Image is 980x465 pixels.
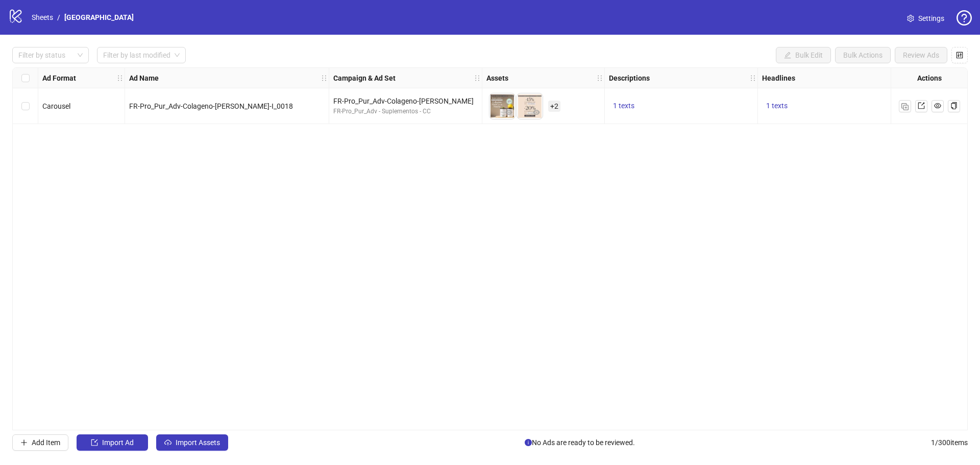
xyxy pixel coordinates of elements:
[951,47,968,63] button: Configure table settings
[77,434,148,451] button: Import Ad
[766,102,788,110] span: 1 texts
[533,109,540,116] span: eye
[129,72,159,84] strong: Ad Name
[530,107,543,119] button: Preview
[917,72,942,84] strong: Actions
[918,13,944,24] span: Settings
[931,437,968,448] span: 1 / 300 items
[957,10,972,26] span: question-circle
[42,102,70,110] span: Carousel
[749,75,756,82] span: holder
[613,102,634,110] span: 1 texts
[950,102,958,109] span: copy
[42,72,76,84] strong: Ad Format
[895,47,947,63] button: Review Ads
[129,102,293,110] span: FR-Pro_Pur_Adv-Colageno-[PERSON_NAME]-I_0018
[956,52,963,59] span: control
[124,75,131,82] span: holder
[57,12,60,23] li: /
[116,75,124,82] span: holder
[486,72,508,84] strong: Assets
[525,439,532,446] span: info-circle
[91,439,98,446] span: import
[609,100,639,112] button: 1 texts
[762,72,795,84] strong: Headlines
[596,75,603,82] span: holder
[13,88,38,124] div: Select row 1
[13,68,38,88] div: Select all rows
[776,47,831,63] button: Bulk Edit
[899,100,911,112] button: Duplicate
[333,107,478,116] div: FR-Pro_Pur_Adv - Suplementos - CC
[901,103,909,110] img: Duplicate
[12,434,68,451] button: Add Item
[20,439,28,446] span: plus
[756,75,764,82] span: holder
[326,68,329,88] div: Resize Ad Name column
[517,93,543,119] img: Asset 2
[918,102,925,109] span: export
[122,68,125,88] div: Resize Ad Format column
[548,101,560,112] span: + 2
[907,15,914,22] span: setting
[32,438,60,447] span: Add Item
[505,109,512,116] span: eye
[333,72,396,84] strong: Campaign & Ad Set
[321,75,328,82] span: holder
[102,438,134,447] span: Import Ad
[481,75,488,82] span: holder
[156,434,228,451] button: Import Assets
[164,439,171,446] span: cloud-upload
[489,93,515,119] img: Asset 1
[30,12,55,23] a: Sheets
[333,95,478,107] div: FR-Pro_Pur_Adv-Colageno-[PERSON_NAME]
[762,100,792,112] button: 1 texts
[479,68,482,88] div: Resize Campaign & Ad Set column
[609,72,650,84] strong: Descriptions
[525,437,635,448] span: No Ads are ready to be reviewed.
[603,75,610,82] span: holder
[755,68,757,88] div: Resize Descriptions column
[176,438,220,447] span: Import Assets
[934,102,941,109] span: eye
[835,47,891,63] button: Bulk Actions
[899,10,952,27] a: Settings
[503,107,515,119] button: Preview
[602,68,604,88] div: Resize Assets column
[62,12,136,23] a: [GEOGRAPHIC_DATA]
[474,75,481,82] span: holder
[328,75,335,82] span: holder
